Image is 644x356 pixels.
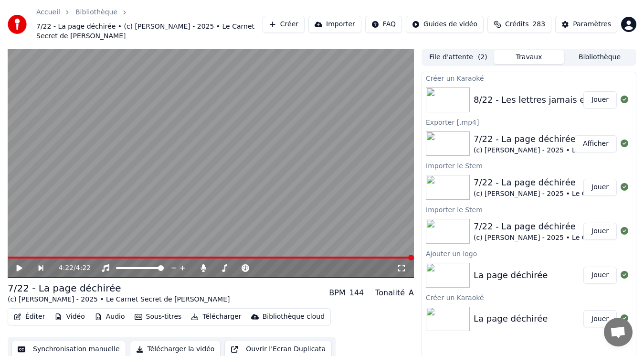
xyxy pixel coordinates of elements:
[36,22,263,41] span: 7/22 - La page déchirée • (c) [PERSON_NAME] - 2025 • Le Carnet Secret de [PERSON_NAME]
[263,16,305,33] button: Créer
[573,20,611,29] div: Paramètres
[555,16,617,33] button: Paramètres
[8,295,230,304] div: (c) [PERSON_NAME] - 2025 • Le Carnet Secret de [PERSON_NAME]
[478,53,487,62] span: ( 2 )
[494,50,564,64] button: Travaux
[8,281,230,295] div: 7/22 - La page déchirée
[423,50,494,64] button: File d'attente
[36,8,263,41] nav: breadcrumb
[583,267,617,284] button: Jouer
[406,16,484,33] button: Guides de vidéo
[474,312,548,325] div: La page déchirée
[51,310,88,324] button: Vidéo
[59,263,74,273] span: 4:22
[422,160,636,171] div: Importer le Stem
[187,310,245,324] button: Télécharger
[308,16,361,33] button: Importer
[564,50,635,64] button: Bibliothèque
[422,72,636,84] div: Créer un Karaoké
[10,310,49,324] button: Éditer
[131,310,186,324] button: Sous-titres
[474,269,548,282] div: La page déchirée
[583,310,617,327] button: Jouer
[76,263,91,273] span: 4:22
[365,16,402,33] button: FAQ
[575,135,617,152] button: Afficher
[422,116,636,128] div: Exporter [.mp4]
[59,263,82,273] div: /
[583,91,617,108] button: Jouer
[375,287,405,299] div: Tonalité
[349,287,364,299] div: 144
[409,287,414,299] div: A
[36,8,60,17] a: Accueil
[583,223,617,240] button: Jouer
[329,287,345,299] div: BPM
[532,20,545,29] span: 283
[8,15,27,34] img: youka
[604,318,633,346] a: Ouvrir le chat
[583,179,617,196] button: Jouer
[487,16,551,33] button: Crédits283
[91,310,129,324] button: Audio
[505,20,528,29] span: Crédits
[422,248,636,259] div: Ajouter un logo
[422,204,636,215] div: Importer le Stem
[422,291,636,303] div: Créer un Karaoké
[263,312,325,322] div: Bibliothèque cloud
[75,8,117,17] a: Bibliothèque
